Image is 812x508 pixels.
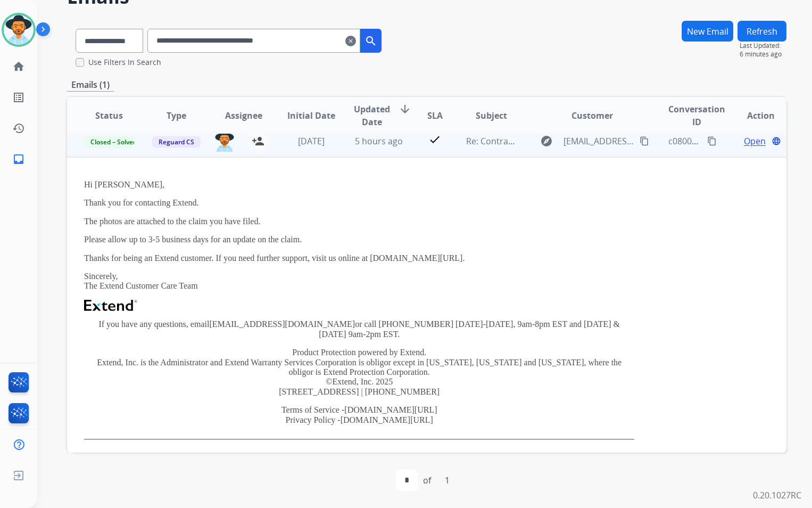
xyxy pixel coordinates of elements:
span: 6 minutes ago [740,50,786,59]
p: Thank you for contacting Extend. [84,198,634,208]
p: The photos are attached to the claim you have filed. [84,217,634,226]
mat-icon: home [12,60,25,73]
span: Type [167,109,186,122]
p: If you have any questions, email or call [PHONE_NUMBER] [DATE]-[DATE], 9am-8pm EST and [DATE] & [... [84,319,634,339]
button: Refresh [738,21,786,42]
div: 1 [436,470,458,491]
p: 0.20.1027RC [753,489,801,502]
span: Conversation ID [668,103,725,128]
p: Emails (1) [67,78,114,92]
mat-icon: content_copy [707,136,717,146]
mat-icon: inbox [12,153,25,166]
span: Updated Date [354,103,390,128]
img: Extend Logo [84,300,137,312]
mat-icon: language [772,136,781,146]
span: Open [744,135,766,148]
img: agent-avatar [214,130,235,152]
mat-icon: history [12,122,25,135]
mat-icon: person_add [252,135,264,148]
span: Subject [476,109,507,122]
span: Status [95,109,123,122]
a: [DOMAIN_NAME][URL] [344,405,437,414]
th: Action [719,97,786,134]
mat-icon: explore [540,135,553,148]
p: Please allow up to 3-5 business days for an update on the claim. [84,235,634,244]
img: avatar [4,15,34,45]
p: Product Protection powered by Extend. Extend, Inc. is the Administrator and Extend Warranty Servi... [84,348,634,397]
mat-icon: arrow_downward [399,103,411,116]
mat-icon: check [428,133,441,146]
mat-icon: content_copy [640,136,649,146]
p: Sincerely, The Extend Customer Care Team [84,272,634,291]
button: New Email [682,21,733,42]
p: Terms of Service - Privacy Policy - [84,405,634,425]
span: Customer [571,109,613,122]
span: 5 hours ago [355,135,403,147]
mat-icon: list_alt [12,91,25,104]
mat-icon: search [364,35,377,47]
span: [DATE] [298,135,325,147]
span: Re: Contract ID# ASH10152039 [466,135,589,147]
span: Assignee [225,109,262,122]
div: of [423,474,431,487]
a: [DOMAIN_NAME][URL] [341,415,433,424]
p: Thanks for being an Extend customer. If you need further support, visit us online at [DOMAIN_NAME... [84,253,634,263]
span: SLA [427,109,443,122]
span: Reguard CS [152,136,201,148]
mat-icon: clear [345,35,356,47]
a: [EMAIL_ADDRESS][DOMAIN_NAME] [209,319,355,329]
span: Closed – Solved [84,136,143,148]
span: Initial Date [287,109,335,122]
label: Use Filters In Search [88,57,161,68]
span: Last Updated: [740,42,786,50]
span: [EMAIL_ADDRESS][DOMAIN_NAME] [564,135,634,148]
p: Hi [PERSON_NAME], [84,180,634,190]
